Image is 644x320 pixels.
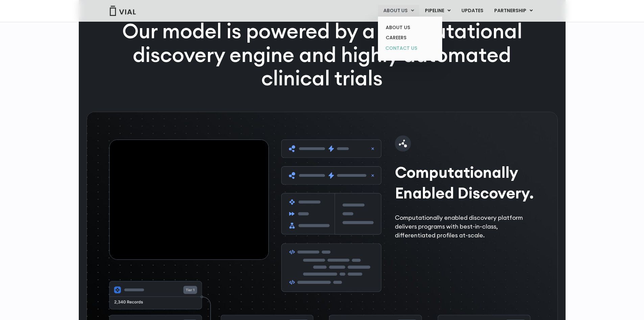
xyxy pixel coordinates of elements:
[109,6,136,16] img: Vial Logo
[395,135,411,152] img: molecule-icon
[380,22,439,33] a: ABOUT US
[380,43,439,54] a: CONTACT US
[456,5,488,17] a: UPDATES
[395,213,539,240] p: Computationally enabled discovery platform delivers programs with best-in-class, differentiated p...
[489,5,538,17] a: PARTNERSHIPMenu Toggle
[420,5,456,17] a: PIPELINEMenu Toggle
[104,19,540,90] p: Our model is powered by a computational discovery engine and highly automated clinical trials
[378,5,419,17] a: ABOUT USMenu Toggle
[380,33,439,43] a: CAREERS
[395,162,539,203] h2: Computationally Enabled Discovery.
[281,140,381,292] img: Clip art of grey boxes with purple symbols and fake code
